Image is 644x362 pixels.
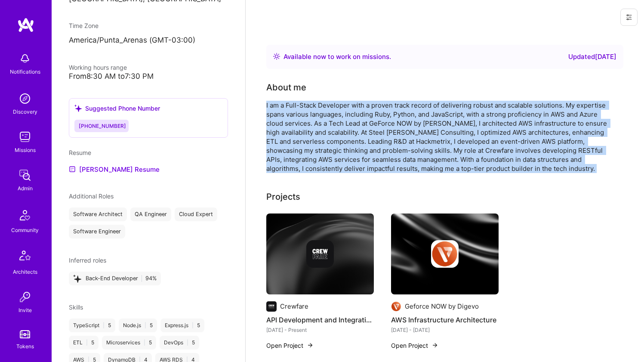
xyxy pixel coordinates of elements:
[130,207,171,221] div: QA Engineer
[266,314,374,325] h4: API Development and Integration
[69,72,228,81] div: From 8:30 AM to 7:30 PM
[391,314,499,325] h4: AWS Infrastructure Architecture
[69,225,125,238] div: Software Engineer
[10,67,40,76] div: Notifications
[69,164,160,174] a: [PERSON_NAME] Resume
[69,22,99,29] span: Time Zone
[69,319,115,332] div: TypeScript 5
[69,64,127,71] span: Working hours range
[306,240,334,268] img: Company logo
[391,301,401,312] img: Company logo
[160,336,199,350] div: DevOps 5
[266,101,610,173] div: I am a Full-Stack Developer with a proven track record of delivering robust and scalable solution...
[16,50,34,67] img: bell
[266,213,374,294] img: cover
[16,128,34,145] img: teamwork
[69,192,114,200] span: Additional Roles
[266,301,277,312] img: Company logo
[86,339,88,346] span: |
[69,272,161,285] div: Back-End Developer 94%
[307,342,314,349] img: arrow-right
[431,342,438,349] img: arrow-right
[145,322,146,329] span: |
[11,226,39,235] div: Community
[266,325,374,334] div: [DATE] - Present
[69,166,76,173] img: Resume
[273,53,280,60] img: Availability
[69,303,83,311] span: Skills
[266,190,300,203] div: Projects
[280,302,308,311] div: Crewfare
[74,105,82,112] i: icon SuggestedTeams
[266,81,306,94] div: About me
[17,17,34,33] img: logo
[16,167,34,184] img: admin teamwork
[391,341,438,350] button: Open Project
[16,90,34,107] img: discovery
[175,207,217,221] div: Cloud Expert
[102,336,156,350] div: Microservices 5
[15,145,36,155] div: Missions
[187,339,188,346] span: |
[192,322,194,329] span: |
[13,107,37,116] div: Discovery
[283,52,391,62] div: Available now to work on missions .
[74,104,160,113] div: Suggested Phone Number
[69,35,228,46] p: America/Punta_Arenas (GMT-03:00 )
[405,302,479,311] div: Geforce NOW by Digevo
[69,207,127,221] div: Software Architect
[266,341,314,350] button: Open Project
[144,339,145,346] span: |
[16,342,34,351] div: Tokens
[69,336,99,350] div: ETL 5
[20,330,30,338] img: tokens
[16,288,34,306] img: Invite
[568,52,616,62] div: Updated [DATE]
[18,306,32,315] div: Invite
[15,247,35,267] img: Architects
[13,267,37,276] div: Architects
[15,205,35,226] img: Community
[18,184,33,193] div: Admin
[69,149,91,156] span: Resume
[431,240,459,268] img: Company logo
[160,319,204,332] div: Express.js 5
[79,123,126,129] span: [PHONE_NUMBER]
[73,275,81,283] i: icon StarsPurple
[119,319,157,332] div: Node.js 5
[391,325,499,334] div: [DATE] - [DATE]
[69,257,106,264] span: Inferred roles
[103,322,105,329] span: |
[391,213,499,294] img: cover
